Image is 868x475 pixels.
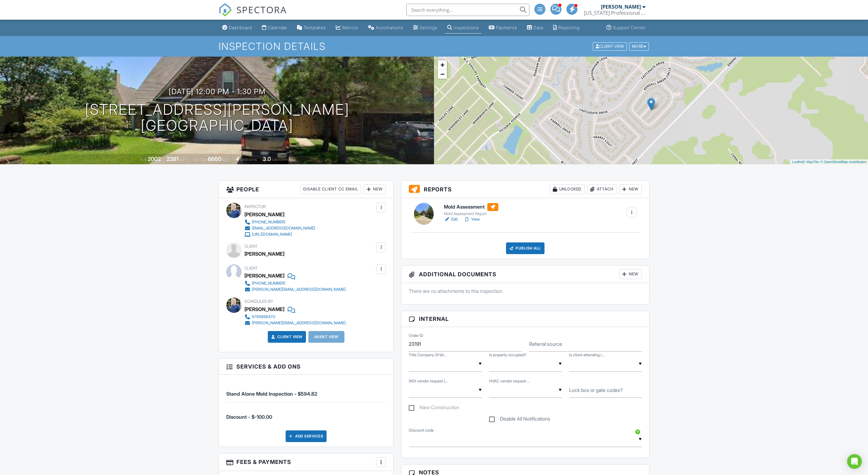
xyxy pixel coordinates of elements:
a: [PHONE_NUMBER] [244,219,315,225]
a: Templates [295,22,328,34]
div: Support Center [613,25,646,30]
label: Referral source [529,341,562,347]
label: Discount code [409,428,434,433]
a: Reporting [551,22,582,34]
span: sq. ft. [179,157,188,162]
h3: [DATE] 12:00 pm - 1:30 pm [169,87,266,96]
div: 2002 [148,156,161,162]
div: [EMAIL_ADDRESS][DOMAIN_NAME] [252,226,315,231]
div: 4 [236,156,239,162]
div: 6660 [208,156,221,162]
a: © OpenStreetMap contributors [821,160,866,164]
span: Scheduled By [244,299,273,304]
div: New [619,184,642,194]
label: New Construction [409,405,459,412]
div: Automations [376,25,403,30]
div: [PERSON_NAME] [244,271,284,280]
a: Payments [486,22,520,34]
a: Dashboard [220,22,255,34]
a: Mold Assessment Mold Assessment Report [444,203,498,217]
div: Metrics [342,25,358,30]
div: Templates [303,25,326,30]
h3: Internal [401,311,649,327]
a: SPECTORA [219,8,287,21]
a: Settings [411,22,440,34]
a: Client View [592,44,629,48]
a: Zoom in [438,60,447,70]
h1: Inspection Details [219,41,649,52]
a: Edit [444,216,458,222]
div: Disable Client CC Email [300,184,361,194]
span: SPECTORA [236,3,287,16]
div: Texas Professional Inspections [584,10,645,16]
input: Search everything... [406,4,529,16]
div: 3.0 [263,156,271,162]
a: 9795956470 [244,314,346,320]
a: Metrics [333,22,361,34]
span: Discount - $-100.00 [226,414,272,420]
div: [PERSON_NAME][EMAIL_ADDRESS][DOMAIN_NAME] [252,287,346,292]
label: Title Company (If billing to closing) [409,352,446,358]
h3: Fees & Payments [219,453,393,471]
div: Dashboard [229,25,252,30]
div: Publish All [506,242,545,254]
div: New [619,269,642,279]
div: [PERSON_NAME] [244,210,284,219]
a: Calendar [259,22,290,34]
a: [PERSON_NAME][EMAIL_ADDRESS][DOMAIN_NAME] [244,320,346,326]
label: Is client attending inspection? [569,352,604,358]
div: New [364,184,386,194]
div: [PERSON_NAME] [244,249,284,258]
span: sq.ft. [222,157,230,162]
h1: [STREET_ADDRESS][PERSON_NAME] [GEOGRAPHIC_DATA] [85,102,349,134]
span: Lot Size [194,157,207,162]
div: Settings [420,25,437,30]
div: 2381 [167,156,179,162]
span: bathrooms [272,157,289,162]
div: 9795956470 [252,314,275,319]
span: Built [140,157,147,162]
a: View [464,216,480,222]
input: Lock box or gate codes? [569,383,642,398]
div: Data [533,25,543,30]
h6: Mold Assessment [444,203,498,211]
a: [PHONE_NUMBER] [244,280,346,286]
div: Unlocked [550,184,585,194]
div: Calendar [268,25,287,30]
div: [PHONE_NUMBER] [252,220,285,225]
div: [PERSON_NAME] [244,305,284,314]
label: Disable All Notifications [489,416,550,424]
a: [PERSON_NAME][EMAIL_ADDRESS][DOMAIN_NAME] [244,286,346,293]
div: More [629,42,649,50]
img: The Best Home Inspection Software - Spectora [219,3,232,17]
a: Inspections [445,22,481,34]
a: [URL][DOMAIN_NAME] [244,231,315,237]
a: Automations (Advanced) [366,22,406,34]
div: Reporting [558,25,580,30]
span: Stand Alone Mold Inspection - $594.82 [226,391,317,397]
h3: Reports [401,181,649,198]
a: Zoom out [438,70,447,79]
div: Add Services [286,430,327,442]
span: Client [244,266,258,270]
label: Order ID [409,333,423,338]
label: Lock box or gate codes? [569,387,623,393]
div: [URL][DOMAIN_NAME] [252,232,292,237]
div: Inspections [454,25,479,30]
div: Open Intercom Messenger [847,454,862,469]
div: | [790,159,868,165]
a: Client View [270,334,303,340]
div: Attach [587,184,617,194]
a: [EMAIL_ADDRESS][DOMAIN_NAME] [244,225,315,231]
label: WDI vendor request (billed separately) [409,378,448,384]
a: Data [524,22,546,34]
li: Service: Stand Alone Mold Inspection [226,379,386,402]
a: Support Center [604,22,648,34]
span: bedrooms [240,157,257,162]
div: [PHONE_NUMBER] [252,281,285,286]
div: Mold Assessment Report [444,211,498,216]
p: There are no attachments to this inspection. [409,288,642,294]
label: Is property occupied? [489,352,526,358]
div: [PERSON_NAME] [601,4,641,10]
h3: People [219,181,393,198]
